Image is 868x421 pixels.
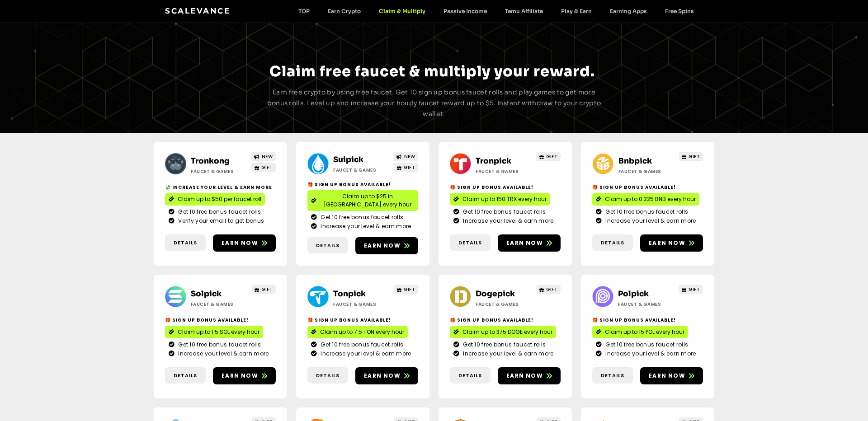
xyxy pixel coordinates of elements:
[592,367,633,384] a: Details
[251,285,276,294] a: GIFT
[656,8,703,14] a: Free Spins
[450,234,491,251] a: Details
[640,234,703,252] a: Earn now
[476,289,515,299] a: Dogepick
[404,164,415,171] span: GIFT
[498,234,561,252] a: Earn now
[458,239,482,247] span: Details
[394,285,419,294] a: GIFT
[450,193,550,206] a: Claim up to 150 TRX every hour
[269,62,595,80] span: Claim free faucet & multiply your reward.
[506,239,543,247] span: Earn now
[165,317,276,323] h2: 🎁 Sign Up Bonus Available!
[307,367,348,384] a: Details
[251,163,276,172] a: GIFT
[618,301,675,308] h2: Faucet & Games
[450,184,561,191] h2: 🎁 Sign Up Bonus Available!
[476,168,532,175] h2: Faucet & Games
[318,222,411,230] span: Increase your level & earn more
[603,341,688,349] span: Get 10 free bonus faucet rolls
[364,372,401,380] span: Earn now
[316,242,340,249] span: Details
[261,286,273,293] span: GIFT
[434,8,496,14] a: Passive Income
[603,208,688,216] span: Get 10 free bonus faucet rolls
[476,301,532,308] h2: Faucet & Games
[393,152,418,161] a: NEW
[462,195,547,203] span: Claim up to 150 TRX every hour
[536,152,561,161] a: GIFT
[191,168,247,175] h2: Faucet & Games
[601,372,624,379] span: Details
[213,367,276,384] a: Earn now
[165,367,206,384] a: Details
[165,6,230,15] a: Scalevance
[605,328,684,336] span: Claim up to 15 POL every hour
[307,190,418,211] a: Claim up to $25 in [GEOGRAPHIC_DATA] every hour
[458,372,482,379] span: Details
[307,181,418,188] h2: 🎁 Sign Up Bonus Available!
[178,195,261,203] span: Claim up to $50 per faucet roll
[404,286,415,293] span: GIFT
[689,286,700,293] span: GIFT
[307,237,348,254] a: Details
[176,350,269,358] span: Increase your level & earn more
[316,372,340,379] span: Details
[251,152,276,161] a: NEW
[601,8,656,14] a: Earning Apps
[679,285,703,294] a: GIFT
[689,153,700,160] span: GIFT
[496,8,552,14] a: Temu Affiliate
[261,164,273,171] span: GIFT
[222,372,258,380] span: Earn now
[178,328,259,336] span: Claim up to 1.5 SOL every hour
[191,156,230,166] a: Tronkong
[319,8,370,14] a: Earn Crypto
[498,367,561,384] a: Earn now
[333,167,390,173] h2: Faucet & Games
[333,301,390,308] h2: Faucet & Games
[174,239,197,247] span: Details
[176,208,261,216] span: Get 10 free bonus faucet rolls
[546,286,557,293] span: GIFT
[601,239,624,247] span: Details
[618,156,652,166] a: Bnbpick
[174,372,197,379] span: Details
[649,372,685,380] span: Earn now
[320,192,415,209] span: Claim up to $25 in [GEOGRAPHIC_DATA] every hour
[592,326,688,338] a: Claim up to 15 POL every hour
[191,289,222,299] a: Solpick
[536,285,561,294] a: GIFT
[461,341,546,349] span: Get 10 free bonus faucet rolls
[333,155,363,164] a: Suipick
[450,367,491,384] a: Details
[506,372,543,380] span: Earn now
[679,152,703,161] a: GIFT
[165,184,276,191] h2: 💸 Increase your level & earn more
[222,239,258,247] span: Earn now
[364,242,401,250] span: Earn now
[649,239,685,247] span: Earn now
[476,156,511,166] a: Tronpick
[165,234,206,251] a: Details
[592,234,633,251] a: Details
[318,350,411,358] span: Increase your level & earn more
[176,217,264,225] span: Verify your email to get bonus
[318,341,403,349] span: Get 10 free bonus faucet rolls
[165,193,265,206] a: Claim up to $50 per faucet roll
[618,168,675,175] h2: Faucet & Games
[603,350,696,358] span: Increase your level & earn more
[307,326,408,338] a: Claim up to 7.5 TON every hour
[266,87,602,119] p: Earn free crypto by using free faucet. Get 10 sign up bonus faucet rolls and play games to get mo...
[592,317,703,323] h2: 🎁 Sign Up Bonus Available!
[461,217,553,225] span: Increase your level & earn more
[176,341,261,349] span: Get 10 free bonus faucet rolls
[289,8,319,14] a: TOP
[404,153,415,160] span: NEW
[355,367,418,384] a: Earn now
[462,328,552,336] span: Claim up to 375 DOGE every hour
[165,326,263,338] a: Claim up to 1.5 SOL every hour
[394,163,419,172] a: GIFT
[450,326,556,338] a: Claim up to 375 DOGE every hour
[450,317,561,323] h2: 🎁 Sign Up Bonus Available!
